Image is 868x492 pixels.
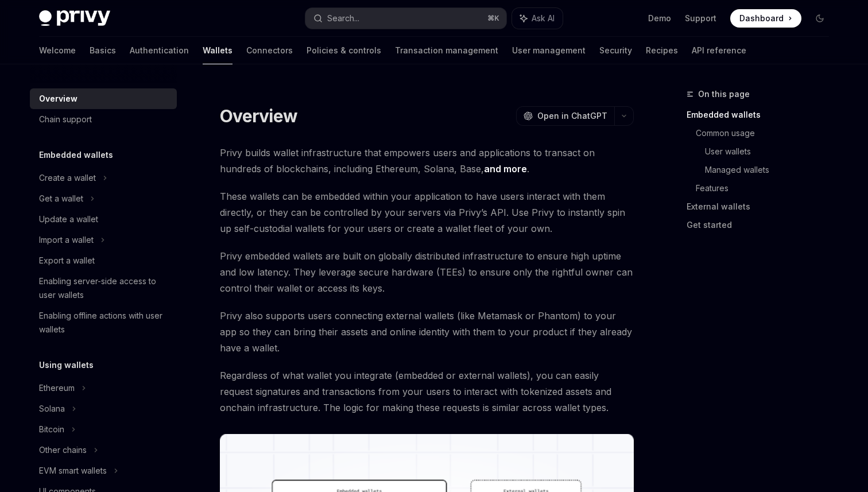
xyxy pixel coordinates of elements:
span: These wallets can be embedded within your application to have users interact with them directly, ... [220,188,634,237]
span: Privy embedded wallets are built on globally distributed infrastructure to ensure high uptime and... [220,248,634,296]
div: Get a wallet [39,192,83,206]
span: On this page [698,87,750,101]
h1: Overview [220,106,297,126]
a: and more [484,163,527,175]
span: Open in ChatGPT [537,110,607,122]
div: Solana [39,402,65,416]
a: Authentication [130,37,189,64]
a: Embedded wallets [687,106,838,124]
span: Dashboard [739,13,784,24]
div: Chain support [39,113,92,126]
div: Overview [39,92,77,106]
a: Welcome [39,37,76,64]
a: Overview [30,88,177,109]
button: Ask AI [512,8,563,29]
a: Recipes [646,37,678,64]
div: Enabling offline actions with user wallets [39,309,170,336]
span: Ask AI [532,13,555,24]
a: Get started [687,216,838,234]
span: Privy builds wallet infrastructure that empowers users and applications to transact on hundreds o... [220,145,634,177]
div: Update a wallet [39,212,98,226]
img: dark logo [39,10,110,26]
a: Support [685,13,716,24]
div: Ethereum [39,381,75,395]
a: Features [696,179,838,197]
a: Enabling offline actions with user wallets [30,305,177,340]
button: Open in ChatGPT [516,106,614,126]
span: ⌘ K [487,14,499,23]
a: Transaction management [395,37,498,64]
a: Wallets [203,37,232,64]
div: Other chains [39,443,87,457]
div: EVM smart wallets [39,464,107,478]
a: External wallets [687,197,838,216]
a: Security [599,37,632,64]
a: Update a wallet [30,209,177,230]
button: Search...⌘K [305,8,506,29]
h5: Using wallets [39,358,94,372]
a: Common usage [696,124,838,142]
a: Dashboard [730,9,801,28]
div: Enabling server-side access to user wallets [39,274,170,302]
div: Export a wallet [39,254,95,268]
div: Bitcoin [39,423,64,436]
div: Import a wallet [39,233,94,247]
a: API reference [692,37,746,64]
a: Enabling server-side access to user wallets [30,271,177,305]
a: Connectors [246,37,293,64]
button: Toggle dark mode [811,9,829,28]
h5: Embedded wallets [39,148,113,162]
div: Search... [327,11,359,25]
a: Managed wallets [705,161,838,179]
span: Regardless of what wallet you integrate (embedded or external wallets), you can easily request si... [220,367,634,416]
a: Demo [648,13,671,24]
a: Chain support [30,109,177,130]
a: User management [512,37,586,64]
div: Create a wallet [39,171,96,185]
a: Export a wallet [30,250,177,271]
a: Basics [90,37,116,64]
a: User wallets [705,142,838,161]
a: Policies & controls [307,37,381,64]
span: Privy also supports users connecting external wallets (like Metamask or Phantom) to your app so t... [220,308,634,356]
